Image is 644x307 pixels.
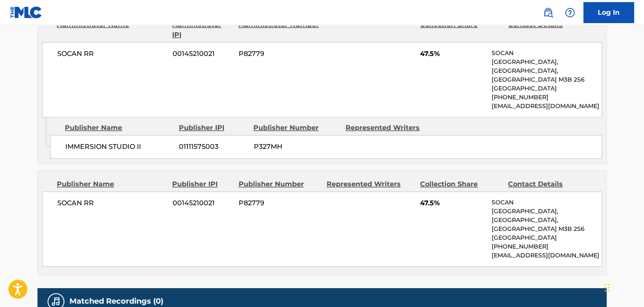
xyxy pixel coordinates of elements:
a: Public Search [540,4,556,21]
iframe: Chat Widget [602,267,644,307]
h5: Matched Recordings (0) [69,296,163,306]
p: [PHONE_NUMBER] [492,242,601,251]
p: [GEOGRAPHIC_DATA] [492,233,601,242]
span: P82779 [239,49,320,59]
p: [EMAIL_ADDRESS][DOMAIN_NAME] [492,102,601,111]
div: Represented Writers [327,179,414,189]
div: Publisher Name [57,179,166,189]
div: Publisher IPI [172,179,232,189]
p: [GEOGRAPHIC_DATA], [GEOGRAPHIC_DATA] M3B 2S6 [492,216,601,233]
div: Contact Details [508,179,590,189]
p: SOCAN [492,49,601,58]
div: Contact Details [508,20,590,40]
p: SOCAN [492,198,601,207]
div: Publisher Number [253,123,339,133]
span: 01111575003 [179,142,247,152]
p: [GEOGRAPHIC_DATA], [492,207,601,216]
div: Collection Share [420,20,502,40]
div: Help [562,4,578,21]
span: SOCAN RR [57,198,166,208]
div: Drag [604,275,609,300]
div: Administrator Name [57,20,166,40]
div: Publisher IPI [178,123,247,133]
span: P82779 [239,198,320,208]
p: [GEOGRAPHIC_DATA], [GEOGRAPHIC_DATA] M3B 2S6 [492,66,601,84]
span: SOCAN RR [57,49,166,59]
span: 00145210021 [173,198,232,208]
span: P327MH [253,142,339,152]
span: IMMERSION STUDIO II [65,142,173,152]
span: 47.5% [420,198,485,208]
img: Matched Recordings [51,296,61,307]
img: MLC Logo [10,6,43,19]
span: 00145210021 [173,49,232,59]
img: help [565,8,575,18]
img: search [543,8,553,18]
div: Represented Writers [346,123,431,133]
div: Publisher Name [65,123,172,133]
div: Administrator IPI [172,20,232,40]
span: 47.5% [420,49,485,59]
div: Administrator Number [238,20,320,40]
div: Publisher Number [238,179,320,189]
p: [GEOGRAPHIC_DATA] [492,84,601,93]
p: [PHONE_NUMBER] [492,93,601,102]
p: [EMAIL_ADDRESS][DOMAIN_NAME] [492,251,601,260]
div: Collection Share [420,179,502,189]
p: [GEOGRAPHIC_DATA], [492,58,601,66]
a: Log In [583,2,634,23]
